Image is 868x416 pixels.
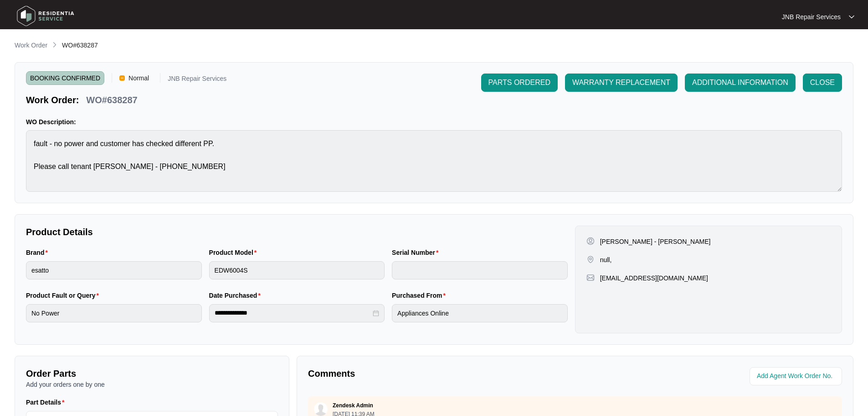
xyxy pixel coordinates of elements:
span: WO#638287 [62,42,98,49]
input: Serial Number [392,261,568,279]
p: [EMAIL_ADDRESS][DOMAIN_NAME] [600,274,708,283]
label: Product Model [209,248,261,257]
p: JNB Repair Services [782,12,841,21]
span: ADDITIONAL INFORMATION [692,77,788,88]
input: Add Agent Work Order No. [757,371,837,382]
img: Vercel Logo [119,75,125,81]
img: chevron-right [51,41,58,48]
p: Comments [308,367,569,380]
p: JNB Repair Services [168,75,226,85]
label: Brand [26,248,51,257]
p: Work Order [15,41,47,50]
label: Product Fault or Query [26,291,103,300]
p: Order Parts [26,367,278,380]
label: Date Purchased [209,291,264,300]
input: Product Fault or Query [26,304,202,322]
img: map-pin [586,274,595,282]
button: ADDITIONAL INFORMATION [685,74,796,92]
input: Date Purchased [215,308,371,318]
span: CLOSE [810,77,835,88]
p: null, [600,255,612,264]
span: PARTS ORDERED [488,77,550,88]
input: Product Model [209,261,385,279]
input: Purchased From [392,304,568,322]
span: Normal [125,71,153,85]
p: WO Description: [26,117,842,126]
p: Zendesk Admin [333,402,373,409]
label: Part Details [26,398,68,407]
label: Serial Number [392,248,442,257]
img: user.svg [314,402,328,416]
img: residentia service logo [14,2,77,30]
img: dropdown arrow [849,15,854,19]
p: Product Details [26,226,568,238]
p: [PERSON_NAME] - [PERSON_NAME] [600,237,711,246]
input: Brand [26,261,202,279]
label: Purchased From [392,291,449,300]
p: Add your orders one by one [26,380,278,389]
button: WARRANTY REPLACEMENT [565,74,678,92]
img: user-pin [586,237,595,245]
textarea: fault - no power and customer has checked different PP. Please call tenant [PERSON_NAME] - [PHONE... [26,130,842,192]
button: PARTS ORDERED [481,74,558,92]
span: BOOKING CONFIRMED [26,71,104,85]
img: map-pin [586,255,595,263]
a: Work Order [13,41,49,51]
button: CLOSE [803,74,842,92]
p: Work Order: [26,94,79,106]
span: WARRANTY REPLACEMENT [572,77,670,88]
p: WO#638287 [86,94,137,106]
